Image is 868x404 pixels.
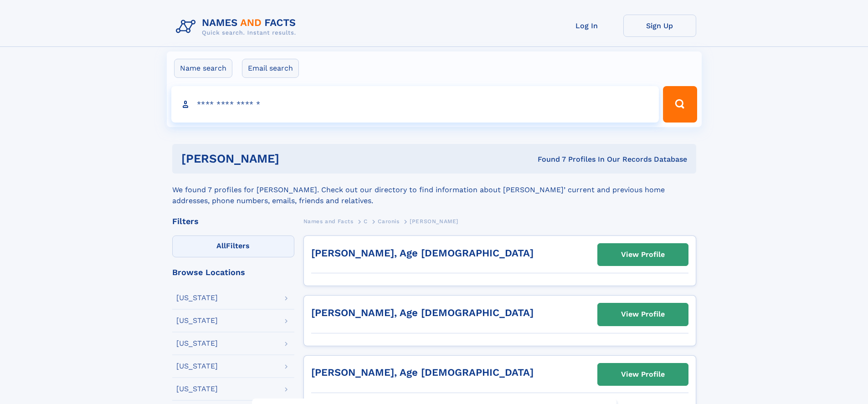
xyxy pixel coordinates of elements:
a: Caronis [378,215,399,227]
label: Filters [172,235,294,257]
span: C [364,218,368,225]
label: Name search [174,59,232,78]
a: Log In [550,15,623,37]
div: We found 7 profiles for [PERSON_NAME]. Check out our directory to find information about [PERSON_... [172,174,696,206]
a: [PERSON_NAME], Age [DEMOGRAPHIC_DATA] [311,307,534,318]
div: [US_STATE] [176,340,218,347]
div: View Profile [621,244,665,265]
img: Logo Names and Facts [172,15,303,39]
a: [PERSON_NAME], Age [DEMOGRAPHIC_DATA] [311,247,534,259]
h1: [PERSON_NAME] [181,153,409,164]
span: Caronis [378,218,399,225]
div: View Profile [621,364,665,385]
a: View Profile [598,244,688,266]
div: [US_STATE] [176,294,218,302]
input: search input [171,86,659,123]
a: C [364,215,368,227]
div: Filters [172,217,294,225]
div: [US_STATE] [176,317,218,324]
div: Found 7 Profiles In Our Records Database [408,154,687,164]
a: [PERSON_NAME], Age [DEMOGRAPHIC_DATA] [311,367,534,378]
button: Search Button [663,86,697,123]
label: Email search [242,59,299,78]
span: All [216,241,226,250]
span: [PERSON_NAME] [410,218,458,225]
div: Browse Locations [172,268,294,276]
a: Names and Facts [303,215,354,227]
div: [US_STATE] [176,363,218,370]
div: [US_STATE] [176,385,218,393]
a: View Profile [598,303,688,325]
div: View Profile [621,304,665,325]
a: View Profile [598,363,688,385]
a: Sign Up [623,15,696,37]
